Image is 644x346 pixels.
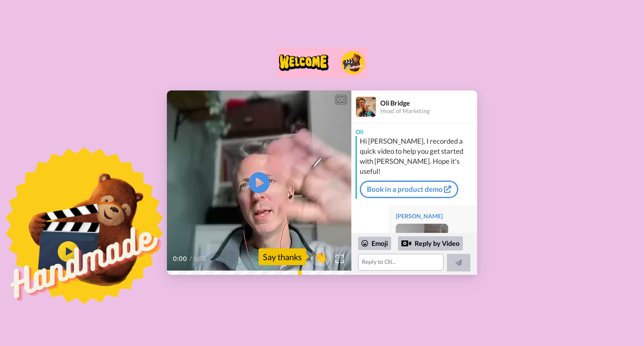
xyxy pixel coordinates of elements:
[380,99,477,107] div: Oli Bridge
[380,108,477,115] div: Head of Marketing
[401,238,411,248] div: Reply by Video
[336,96,346,104] div: CC
[396,224,448,276] img: 6b287d70-d3ff-499c-8498-13b59e00fbe7-thumb.jpg
[194,254,208,264] span: 1:08
[360,181,458,198] a: Book in a product demo
[358,237,391,250] div: Emoji
[310,248,331,266] button: 👏
[396,212,470,220] div: [PERSON_NAME]
[360,136,475,176] div: Hi [PERSON_NAME], I recorded a quick video to help you get started with [PERSON_NAME]. Hope it's ...
[189,254,192,264] span: /
[356,97,376,117] img: Profile Image
[335,255,344,263] img: Full screen
[259,248,306,265] div: Say thanks
[398,236,463,250] div: Reply by Video
[276,47,368,78] img: Bonjoro logo
[173,254,187,264] span: 0:00
[310,250,331,263] span: 👏
[351,124,477,136] div: Oli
